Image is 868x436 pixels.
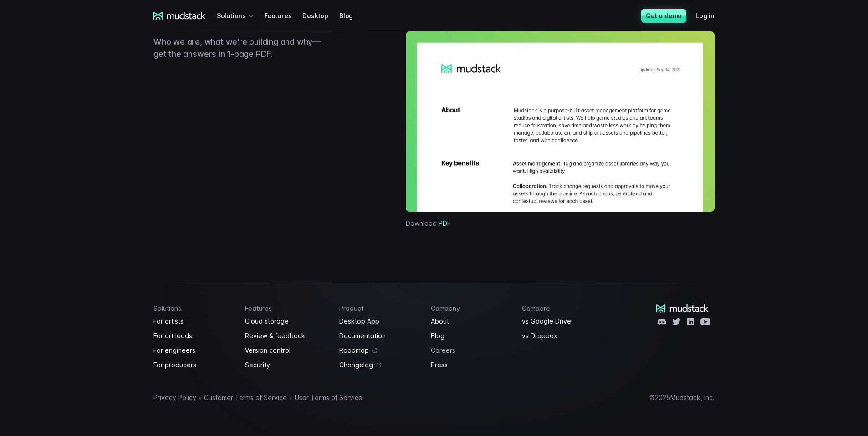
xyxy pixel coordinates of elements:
a: vs Google Drive [522,316,602,327]
div: Solutions [217,7,257,24]
a: Desktop [302,7,339,24]
a: Cloud storage [245,316,329,327]
h4: Compare [522,304,602,312]
div: © 2025 Mudstack, Inc. [649,394,715,401]
p: Download [406,219,715,228]
a: For producers [153,360,234,370]
a: Review & feedback [245,330,329,341]
a: PDF [439,219,451,227]
a: Version control [245,345,329,356]
a: Get a demo [641,9,686,23]
h4: Features [245,304,329,312]
a: Documentation [339,330,420,341]
a: Desktop App [339,316,420,327]
a: Blog [431,330,511,341]
span: • [198,393,202,402]
a: mudstack logo [656,304,709,313]
a: Press [431,360,511,370]
a: User Terms of Service [295,392,363,403]
a: Privacy Policy [153,392,196,403]
a: Careers [431,345,511,356]
h4: Company [431,304,511,312]
a: About [431,316,511,327]
a: For art leads [153,330,234,341]
p: Who we are, what we're building and why— get the answers in 1-page PDF. [153,35,322,60]
a: Roadmap [339,345,420,356]
a: For artists [153,316,234,327]
span: • [289,393,293,402]
img: mudstack company summary PDF [406,31,715,212]
h4: Solutions [153,304,234,312]
a: For engineers [153,345,234,356]
h4: Product [339,304,420,312]
a: Blog [339,7,364,24]
a: Security [245,360,329,370]
a: Features [264,7,302,24]
a: Changelog [339,360,420,370]
a: Customer Terms of Service [204,392,287,403]
a: vs Dropbox [522,330,602,341]
a: Log in [695,7,725,24]
a: mudstack logo [153,12,206,20]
